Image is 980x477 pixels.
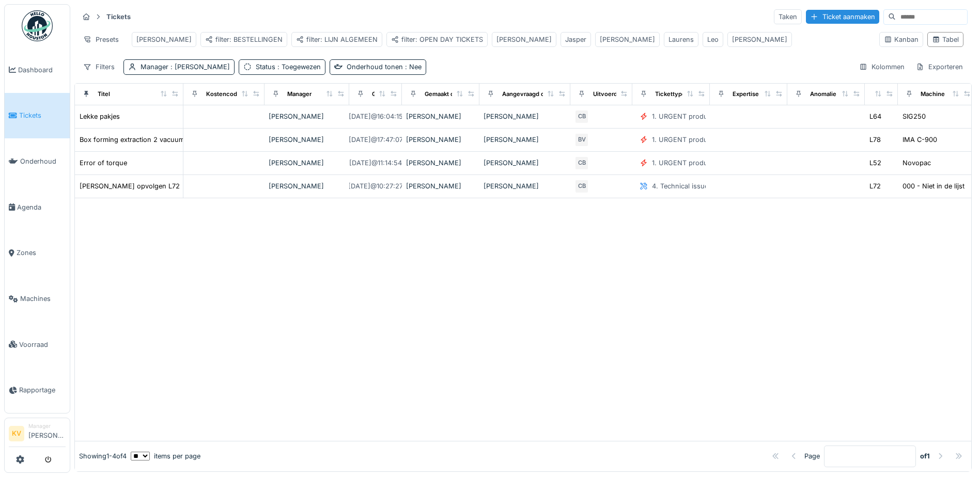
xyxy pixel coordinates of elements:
div: Manager [287,90,312,99]
div: Laurens [668,35,694,44]
div: Taken [774,9,802,24]
div: Novopac [903,158,931,168]
div: CB [574,109,589,124]
a: Rapportage [5,368,70,414]
div: Expertise [733,90,759,99]
div: BV [574,133,589,147]
div: [PERSON_NAME] [484,112,566,121]
div: Anomalie [810,90,836,99]
div: [PERSON_NAME] [269,112,345,121]
div: filter: BESTELLINGEN [205,35,283,44]
div: Jasper [565,35,586,44]
div: [PERSON_NAME] [600,35,655,44]
span: Voorraad [19,340,66,349]
div: Status [256,62,321,72]
div: [PERSON_NAME] [269,158,345,168]
div: Manager [28,422,66,430]
div: [PERSON_NAME] [269,135,345,145]
a: Agenda [5,184,70,230]
div: L52 [869,158,881,168]
div: SIG250 [903,112,926,121]
span: Machines [20,294,66,304]
div: Box forming extraction 2 vacuum [80,135,184,145]
div: Kostencode [206,90,241,99]
div: [PERSON_NAME] [732,35,787,44]
div: [PERSON_NAME] [484,181,566,191]
div: [PERSON_NAME] opvolgen L72 [80,181,180,191]
div: 1. URGENT production line disruption [652,112,770,121]
div: [PERSON_NAME] [484,158,566,168]
li: KV [9,426,24,441]
a: Machines [5,276,70,322]
a: Dashboard [5,47,70,93]
div: [PERSON_NAME] [269,181,345,191]
div: Machine [921,90,945,99]
span: Dashboard [18,65,66,75]
div: [PERSON_NAME] [496,35,552,44]
div: [PERSON_NAME] [406,135,475,145]
strong: Tickets [102,12,135,22]
div: [DATE] @ 11:14:54 [349,158,402,168]
div: [PERSON_NAME] [406,112,475,121]
div: 1. URGENT production line disruption [652,158,770,168]
div: Kolommen [854,59,909,74]
a: Onderhoud [5,138,70,184]
span: : Toegewezen [275,63,321,71]
div: Gemaakt op [372,90,405,99]
div: [PERSON_NAME] [406,158,475,168]
div: Presets [79,32,123,47]
div: Uitvoerder [593,90,623,99]
span: Tickets [19,110,66,120]
img: Badge_color-CXgf-gQk.svg [22,10,53,41]
div: filter: LIJN ALGEMEEN [296,35,378,44]
a: Tickets [5,93,70,139]
div: Titel [98,90,110,99]
div: Manager [141,62,230,72]
div: L72 [869,181,881,191]
div: [DATE] @ 16:04:15 [349,112,403,121]
span: Rapportage [19,385,66,395]
a: Voorraad [5,322,70,368]
span: : [PERSON_NAME] [168,63,230,71]
div: Showing 1 - 4 of 4 [79,451,127,461]
div: items per page [131,451,200,461]
div: [PERSON_NAME] [484,135,566,145]
a: Zones [5,230,70,276]
span: : Nee [403,63,422,71]
div: [PERSON_NAME] [406,181,475,191]
span: Zones [17,248,66,258]
div: [DATE] @ 17:47:07 [349,135,403,145]
div: Aangevraagd door [502,90,554,99]
div: Tabel [932,35,959,44]
span: Agenda [17,202,66,212]
div: Leo [707,35,719,44]
div: CB [574,156,589,170]
div: L64 [869,112,881,121]
div: CB [574,179,589,194]
div: filter: OPEN DAY TICKETS [391,35,483,44]
div: Tickettype [655,90,686,99]
div: [PERSON_NAME] [136,35,192,44]
div: 1. URGENT production line disruption [652,135,770,145]
a: KV Manager[PERSON_NAME] [9,422,66,447]
div: Page [804,451,820,461]
div: L78 [869,135,881,145]
strong: of 1 [920,451,930,461]
div: 4. Technical issue [652,181,708,191]
div: Onderhoud tonen [347,62,422,72]
span: Onderhoud [20,156,66,166]
div: Ticket aanmaken [806,10,879,24]
div: Filters [79,59,119,74]
div: Gemaakt door [425,90,463,99]
li: [PERSON_NAME] [28,422,66,444]
div: Lekke pakjes [80,112,120,121]
div: Kanban [884,35,919,44]
div: 000 - Niet in de lijst [903,181,965,191]
div: IMA C-900 [903,135,937,145]
div: Exporteren [911,59,968,74]
div: [DATE] @ 10:27:27 [348,181,403,191]
div: Error of torque [80,158,127,168]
